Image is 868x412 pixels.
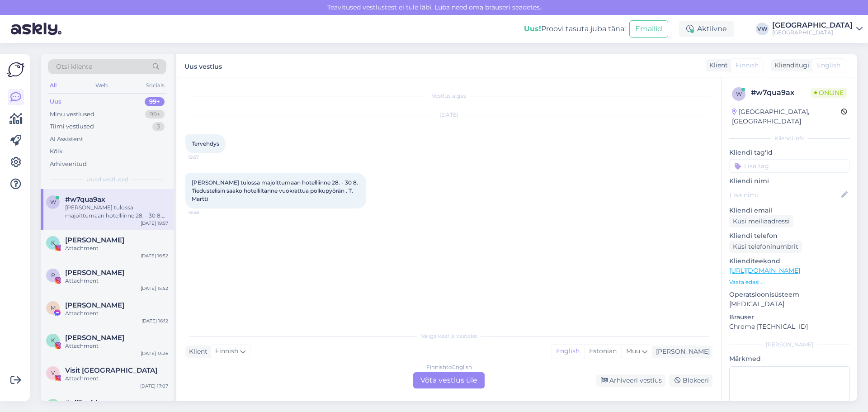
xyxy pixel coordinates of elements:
[65,366,157,374] span: Visit Pärnu
[65,244,168,252] div: Attachment
[140,383,168,389] div: [DATE] 17:07
[145,110,165,119] div: 99+
[729,299,850,309] p: [MEDICAL_DATA]
[65,301,124,309] span: Mohsin Mia
[215,346,238,356] span: Finnish
[48,80,58,91] div: All
[729,215,793,227] div: Küsi meiliaadressi
[771,61,809,70] div: Klienditugi
[584,345,621,358] div: Estonian
[51,272,55,279] span: R
[729,278,850,286] p: Vaata edasi ...
[141,285,168,292] div: [DATE] 15:52
[50,147,63,156] div: Kõik
[184,59,222,71] label: Uus vestlus
[679,21,734,37] div: Aktiivne
[7,61,24,78] img: Askly Logo
[94,80,109,91] div: Web
[65,399,97,407] span: #pij3agid
[145,97,165,106] div: 99+
[426,363,472,371] div: Finnish to English
[185,92,712,100] div: Vestlus algas
[772,22,863,36] a: [GEOGRAPHIC_DATA][GEOGRAPHIC_DATA]
[756,23,769,35] div: VW
[729,159,850,173] input: Lisa tag
[596,374,665,387] div: Arhiveeri vestlus
[86,175,128,184] span: Uued vestlused
[552,345,584,358] div: English
[729,290,850,299] p: Operatsioonisüsteem
[669,374,712,387] div: Blokeeri
[65,334,124,342] span: Karin Blande
[729,313,850,322] p: Brauser
[729,322,850,331] p: Chrome [TECHNICAL_ID]
[50,97,61,106] div: Uus
[751,87,811,98] div: # w7qua9ax
[811,88,847,98] span: Online
[730,190,840,200] input: Lisa nimi
[142,317,168,324] div: [DATE] 16:12
[524,24,541,33] b: Uus!
[50,160,87,169] div: Arhiveeritud
[50,110,94,119] div: Minu vestlused
[141,252,168,259] div: [DATE] 16:52
[524,24,626,34] div: Proovi tasuta juba täna:
[729,176,850,186] p: Kliendi nimi
[56,62,92,71] span: Otsi kliente
[51,239,55,246] span: K
[185,111,712,119] div: [DATE]
[729,231,850,241] p: Kliendi telefon
[188,154,222,161] span: 19:57
[413,372,485,388] div: Võta vestlus üle
[185,347,208,356] div: Klient
[817,61,840,70] span: English
[50,199,56,205] span: w
[51,369,55,376] span: V
[141,220,168,227] div: [DATE] 19:57
[185,332,712,340] div: Valige keel ja vastake
[729,134,850,142] div: Kliendi info
[736,61,759,70] span: Finnish
[51,304,56,311] span: M
[729,341,850,349] div: [PERSON_NAME]
[729,354,850,364] p: Märkmed
[736,90,742,97] span: w
[729,148,850,157] p: Kliendi tag'id
[652,347,710,356] div: [PERSON_NAME]
[141,350,168,357] div: [DATE] 13:26
[152,122,165,131] div: 3
[629,20,668,38] button: Emailid
[50,122,94,131] div: Tiimi vestlused
[65,269,124,277] span: Raili Roosmaa
[51,337,55,344] span: K
[626,347,640,355] span: Muu
[192,140,219,147] span: Tervehdys
[729,241,802,253] div: Küsi telefoninumbrit
[65,309,168,317] div: Attachment
[65,236,124,244] span: Katri Kägo
[729,266,800,275] a: [URL][DOMAIN_NAME]
[65,374,168,383] div: Attachment
[188,209,222,216] span: 19:58
[144,80,166,91] div: Socials
[729,206,850,215] p: Kliendi email
[50,135,83,144] div: AI Assistent
[772,29,853,36] div: [GEOGRAPHIC_DATA]
[65,342,168,350] div: Attachment
[706,61,728,70] div: Klient
[65,277,168,285] div: Attachment
[772,22,853,29] div: [GEOGRAPHIC_DATA]
[65,204,168,220] div: [PERSON_NAME] tulossa majoittumaan hotelliinne 28. - 30 8. Tiedustelisin saako hotelliltanne vuok...
[65,195,105,204] span: #w7qua9ax
[729,256,850,266] p: Klienditeekond
[732,107,841,126] div: [GEOGRAPHIC_DATA], [GEOGRAPHIC_DATA]
[192,179,359,202] span: [PERSON_NAME] tulossa majoittumaan hotelliinne 28. - 30 8. Tiedustelisin saako hotelliltanne vuok...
